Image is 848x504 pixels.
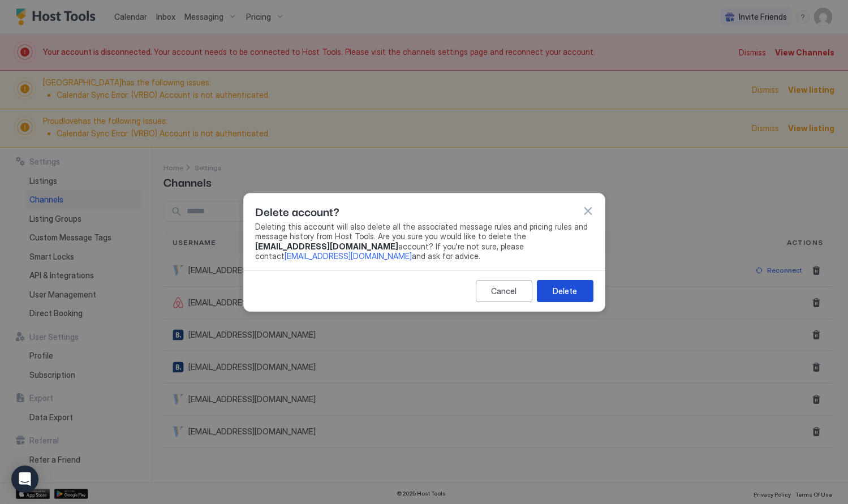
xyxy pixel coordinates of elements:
div: Delete [553,285,577,297]
button: Delete [537,280,593,302]
span: Deleting this account will also delete all the associated message rules and pricing rules and mes... [255,222,593,261]
a: [EMAIL_ADDRESS][DOMAIN_NAME] [285,251,412,261]
div: Cancel [491,285,516,297]
div: Open Intercom Messenger [11,466,38,493]
span: Delete account? [255,203,339,219]
button: Cancel [476,280,532,302]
